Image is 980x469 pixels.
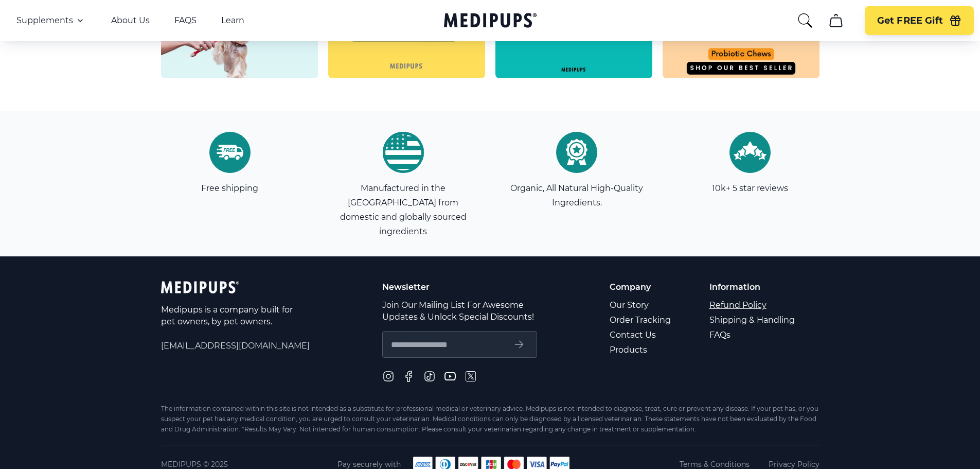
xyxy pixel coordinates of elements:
p: Medipups is a company built for pet owners, by pet owners. [161,304,295,327]
span: Supplements [16,15,73,26]
a: Medipups [444,11,537,32]
a: Our Story [610,298,672,312]
button: search [797,12,813,29]
p: 10k+ 5 star reviews [712,181,788,196]
a: FAQs [709,327,796,342]
a: FAQS [174,15,197,26]
span: Get FREE Gift [877,15,943,27]
p: Organic, All Natural High-Quality Ingredients. [508,181,646,210]
button: Supplements [16,14,86,27]
button: Get FREE Gift [865,6,974,35]
p: Newsletter [382,281,537,293]
a: Order Tracking [610,312,672,327]
p: Information [709,281,796,293]
p: Join Our Mailing List For Awesome Updates & Unlock Special Discounts! [382,299,537,323]
p: Company [610,281,672,293]
button: cart [824,8,848,33]
span: [EMAIL_ADDRESS][DOMAIN_NAME] [161,340,310,352]
a: Shipping & Handling [709,312,796,327]
p: Free shipping [201,181,258,196]
a: Learn [221,15,244,26]
div: The information contained within this site is not intended as a substitute for professional medic... [161,404,819,435]
a: About Us [111,15,150,26]
a: Products [610,342,672,357]
a: Contact Us [610,327,672,342]
p: Manufactured in the [GEOGRAPHIC_DATA] from domestic and globally sourced ingredients [334,181,472,239]
a: Refund Policy [709,298,796,312]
